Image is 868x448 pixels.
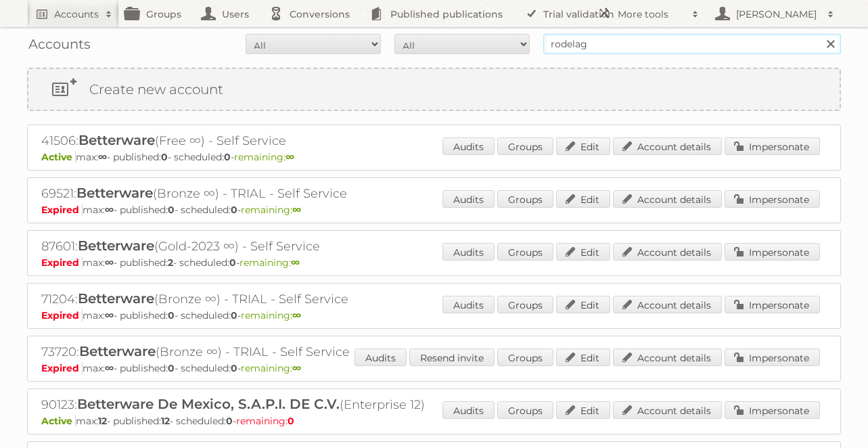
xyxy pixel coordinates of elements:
[725,401,820,419] a: Impersonate
[78,238,154,254] span: Betterware
[105,256,114,269] strong: ∞
[556,137,610,155] a: Edit
[355,349,407,366] a: Audits
[442,137,495,155] a: Audits
[613,296,722,313] a: Account details
[41,309,83,321] span: Expired
[613,190,722,208] a: Account details
[41,343,515,361] h2: 73720: (Bronze ∞) - TRIAL - Self Service
[241,362,301,374] span: remaining:
[442,401,495,419] a: Audits
[168,256,173,269] strong: 2
[41,415,76,427] span: Active
[161,415,170,427] strong: 12
[725,243,820,261] a: Impersonate
[168,204,175,216] strong: 0
[556,296,610,313] a: Edit
[442,296,495,313] a: Audits
[556,349,610,366] a: Edit
[41,309,827,321] p: max: - published: - scheduled: -
[41,238,515,255] h2: 87601: (Gold-2023 ∞) - Self Service
[556,401,610,419] a: Edit
[733,7,821,21] h2: [PERSON_NAME]
[105,362,114,374] strong: ∞
[78,132,155,148] span: Betterware
[77,396,340,412] span: Betterware De Mexico, S.A.P.I. DE C.V.
[105,204,114,216] strong: ∞
[291,256,300,269] strong: ∞
[239,256,300,269] span: remaining:
[613,349,722,366] a: Account details
[556,190,610,208] a: Edit
[231,309,237,321] strong: 0
[168,309,175,321] strong: 0
[497,137,553,155] a: Groups
[497,349,553,366] a: Groups
[41,415,827,427] p: max: - published: - scheduled: -
[161,151,168,163] strong: 0
[229,256,236,269] strong: 0
[556,243,610,261] a: Edit
[292,309,301,321] strong: ∞
[409,349,495,366] a: Resend invite
[224,151,231,163] strong: 0
[292,204,301,216] strong: ∞
[78,290,154,307] span: Betterware
[725,349,820,366] a: Impersonate
[231,362,237,374] strong: 0
[41,396,515,413] h2: 90123: (Enterprise 12)
[234,151,294,163] span: remaining:
[231,204,237,216] strong: 0
[168,362,175,374] strong: 0
[41,204,827,216] p: max: - published: - scheduled: -
[725,296,820,313] a: Impersonate
[41,204,83,216] span: Expired
[98,415,107,427] strong: 12
[292,362,301,374] strong: ∞
[41,185,515,202] h2: 69521: (Bronze ∞) - TRIAL - Self Service
[41,151,76,163] span: Active
[41,362,827,374] p: max: - published: - scheduled: -
[442,243,495,261] a: Audits
[288,415,294,427] strong: 0
[497,243,553,261] a: Groups
[76,185,153,201] span: Betterware
[236,415,294,427] span: remaining:
[613,137,722,155] a: Account details
[41,290,515,308] h2: 71204: (Bronze ∞) - TRIAL - Self Service
[285,151,294,163] strong: ∞
[41,132,515,150] h2: 41506: (Free ∞) - Self Service
[241,204,301,216] span: remaining:
[613,401,722,419] a: Account details
[497,190,553,208] a: Groups
[241,309,301,321] span: remaining:
[497,401,553,419] a: Groups
[41,256,827,269] p: max: - published: - scheduled: -
[28,69,840,110] a: Create new account
[618,7,685,21] h2: More tools
[79,343,156,359] span: Betterware
[41,362,83,374] span: Expired
[54,7,99,21] h2: Accounts
[725,137,820,155] a: Impersonate
[98,151,107,163] strong: ∞
[613,243,722,261] a: Account details
[105,309,114,321] strong: ∞
[442,190,495,208] a: Audits
[41,256,83,269] span: Expired
[497,296,553,313] a: Groups
[725,190,820,208] a: Impersonate
[226,415,233,427] strong: 0
[41,151,827,163] p: max: - published: - scheduled: -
